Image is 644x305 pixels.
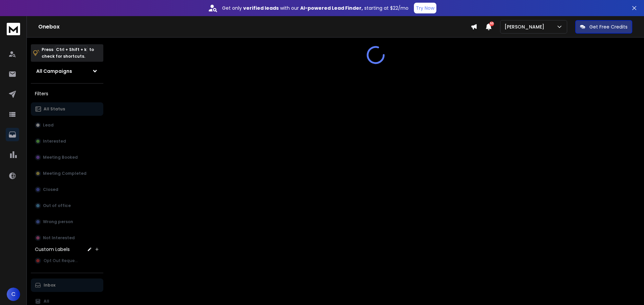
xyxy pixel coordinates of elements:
strong: AI-powered Lead Finder, [300,5,363,11]
button: Get Free Credits [575,20,632,34]
button: C [7,288,20,301]
p: Try Now [416,5,434,11]
span: Ctrl + Shift + k [55,46,88,53]
h3: Filters [31,89,103,98]
strong: verified leads [243,5,279,11]
h1: Onebox [38,23,471,31]
p: Get only with our starting at $22/mo [222,5,409,11]
h3: Custom Labels [35,246,70,253]
h1: All Campaigns [36,68,72,74]
p: Get Free Credits [589,23,628,30]
button: Try Now [414,3,436,13]
p: [PERSON_NAME] [504,23,547,30]
button: All Campaigns [31,64,103,78]
p: Press to check for shortcuts. [42,46,94,60]
img: logo [7,23,20,35]
span: 50 [489,21,494,26]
